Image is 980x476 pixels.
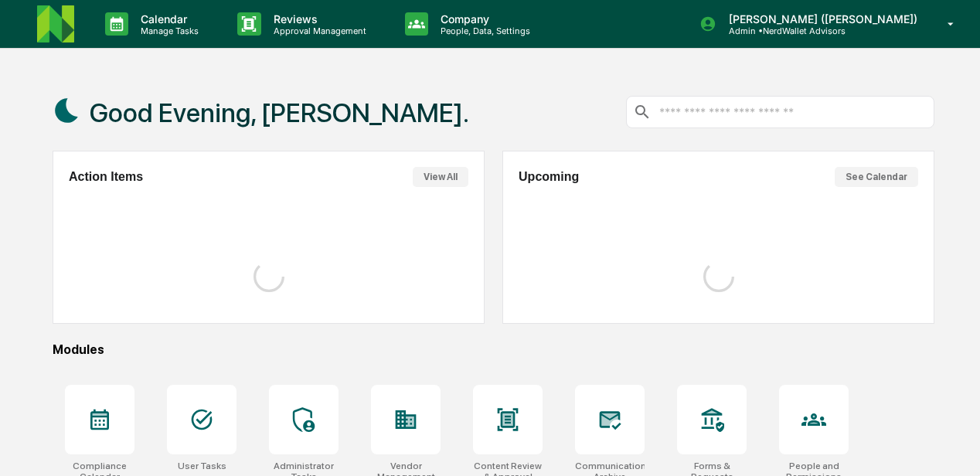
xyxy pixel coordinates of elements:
p: [PERSON_NAME] ([PERSON_NAME]) [716,12,925,25]
p: Manage Tasks [128,25,206,36]
p: Approval Management [261,25,374,36]
button: See Calendar [835,167,918,187]
img: logo [37,5,74,42]
p: People, Data, Settings [428,25,538,36]
p: Company [428,12,538,25]
h2: Action Items [69,170,143,184]
p: Calendar [128,12,206,25]
div: Modules [53,342,934,357]
h1: Good Evening, [PERSON_NAME]. [90,97,469,128]
p: Admin • NerdWallet Advisors [716,25,860,36]
h2: Upcoming [519,170,579,184]
button: View All [413,167,468,187]
div: User Tasks [178,461,226,471]
p: Reviews [261,12,374,25]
